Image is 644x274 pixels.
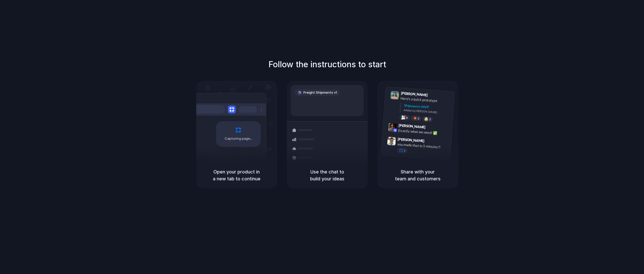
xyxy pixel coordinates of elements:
div: Shipments MVP [404,103,451,111]
h5: Open your product in a new tab to continue [202,168,271,182]
span: 9:41 AM [429,93,440,99]
span: 5 [417,117,419,120]
span: 9:42 AM [427,125,437,131]
span: 8 [406,116,408,119]
div: Added by [PERSON_NAME] [403,108,451,115]
h5: Use the chat to build your ideas [293,168,362,182]
span: [PERSON_NAME] [398,123,425,130]
h1: Follow the instructions to start [268,58,386,71]
h5: Share with your team and customers [384,168,452,182]
span: [PERSON_NAME] [397,136,424,144]
div: Here's a quick prototype [400,96,451,104]
span: [PERSON_NAME] [401,90,428,98]
div: 🤯 [424,117,428,121]
span: Capturing page [225,136,253,141]
div: Exactly what we need! ✅ [398,128,449,136]
span: 3 [429,118,431,121]
span: Freight Shipments v1 [303,90,337,95]
span: 9:47 AM [426,139,436,145]
div: you made that in 5 minutes?! [397,141,448,150]
span: 1 [403,149,405,152]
